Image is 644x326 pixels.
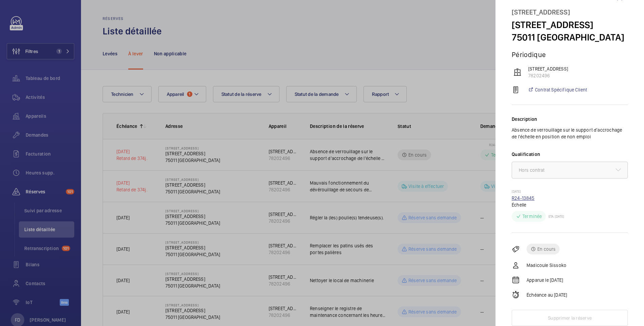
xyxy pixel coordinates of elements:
[546,214,564,218] p: ETA: [DATE]
[512,151,628,158] label: Qualification
[513,68,521,76] img: elevator.svg
[522,213,542,220] p: Terminée
[512,50,628,59] h5: Périodique
[512,189,628,195] p: [DATE]
[519,167,545,173] span: Hors contrat
[527,262,566,269] p: Madicoule Sissoko
[528,65,628,72] p: [STREET_ADDRESS]
[527,277,563,283] p: Apparue le [DATE]
[512,6,628,44] h4: [STREET_ADDRESS] 75011 [GEOGRAPHIC_DATA]
[512,6,628,19] div: [STREET_ADDRESS]
[527,292,567,298] p: Échéance au [DATE]
[512,116,628,123] div: Description
[512,201,628,208] p: Échelle
[528,72,628,79] p: 78202496
[528,86,587,93] a: Contrat Spécifique Client
[512,127,628,140] p: Absence de verrouillage sur le support d'accrochage de l'échelle en position de non emploi
[512,195,535,201] a: R24-13845
[537,246,556,252] p: En cours
[512,310,628,326] button: Supprimer la réserve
